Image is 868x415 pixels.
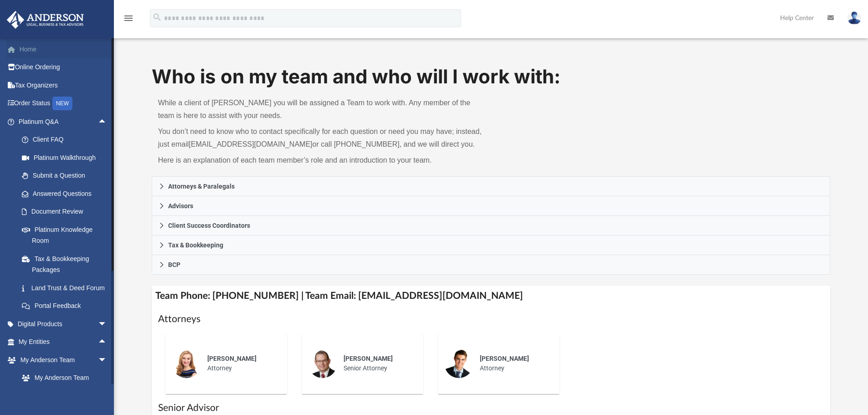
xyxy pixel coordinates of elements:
a: Home [6,40,121,58]
span: arrow_drop_up [98,113,116,131]
span: [PERSON_NAME] [344,355,393,362]
span: arrow_drop_down [98,351,116,369]
a: My Anderson Teamarrow_drop_down [6,351,116,369]
a: Land Trust & Deed Forum [13,279,121,297]
i: menu [123,13,134,24]
p: Here is an explanation of each team member’s role and an introduction to your team. [158,154,485,167]
img: thumbnail [444,349,473,378]
a: Order StatusNEW [6,94,121,113]
p: You don’t need to know who to contact specifically for each question or need you may have; instea... [158,125,485,151]
span: Client Success Coordinators [168,222,250,229]
a: Online Ordering [6,58,121,77]
a: [EMAIL_ADDRESS][DOMAIN_NAME] [189,140,312,148]
h4: Team Phone: [PHONE_NUMBER] | Team Email: [EMAIL_ADDRESS][DOMAIN_NAME] [152,286,831,306]
span: BCP [168,261,180,268]
div: NEW [52,97,72,110]
a: Attorneys & Paralegals [152,176,831,196]
div: Senior Attorney [337,348,417,379]
a: Platinum Knowledge Room [13,220,121,250]
span: arrow_drop_up [98,333,116,352]
img: thumbnail [172,349,201,378]
h1: Attorneys [158,313,824,326]
a: BCP [152,255,831,275]
a: Client Success Coordinators [152,216,831,236]
a: menu [123,17,134,24]
span: arrow_drop_down [98,315,116,333]
a: Submit a Question [13,167,121,185]
span: Attorneys & Paralegals [168,183,235,190]
a: Platinum Walkthrough [13,149,121,167]
h1: Senior Advisor [158,401,824,415]
span: [PERSON_NAME] [207,355,257,362]
a: Answered Questions [13,184,121,203]
h1: Who is on my team and who will I work with: [152,63,831,90]
div: Attorney [201,348,281,379]
span: Advisors [168,203,193,209]
img: thumbnail [308,349,337,378]
a: My Entitiesarrow_drop_up [6,333,121,351]
span: Tax & Bookkeeping [168,242,223,248]
a: Digital Productsarrow_drop_down [6,315,121,333]
a: Client FAQ [13,131,121,149]
a: Advisors [152,196,831,216]
a: Tax & Bookkeeping Packages [13,250,121,279]
a: Tax & Bookkeeping [152,236,831,255]
img: User Pic [847,11,861,25]
a: Platinum Q&Aarrow_drop_up [6,113,121,131]
span: [PERSON_NAME] [480,355,529,362]
div: Attorney [473,348,553,379]
a: Portal Feedback [13,297,121,315]
a: My Anderson Team [13,369,112,387]
a: Document Review [13,203,121,221]
img: Anderson Advisors Platinum Portal [4,11,87,29]
i: search [152,12,162,22]
p: While a client of [PERSON_NAME] you will be assigned a Team to work with. Any member of the team ... [158,97,485,122]
a: Tax Organizers [6,76,121,94]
